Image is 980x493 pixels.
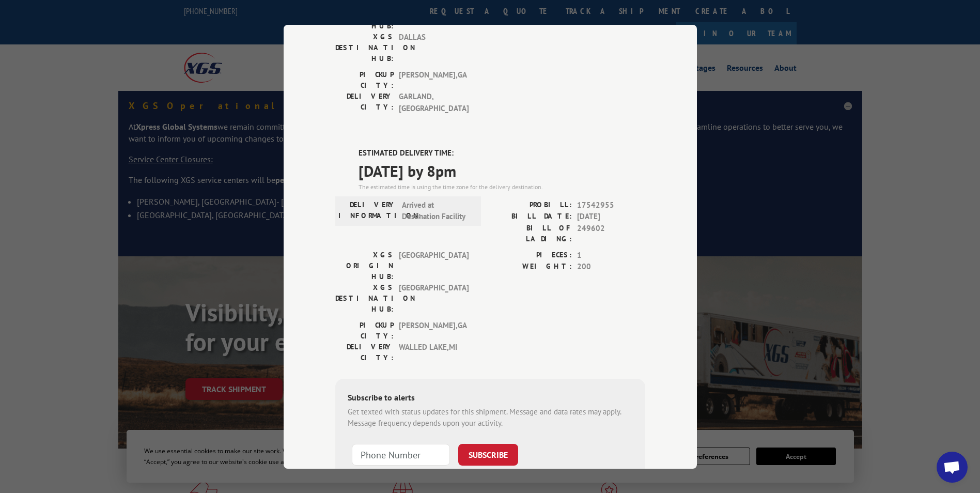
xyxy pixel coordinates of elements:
a: Open chat [937,452,968,483]
label: PROBILL: [490,199,572,211]
label: BILL OF LADING: [490,222,572,244]
button: SUBSCRIBE [458,443,518,465]
span: [DATE] [577,211,645,223]
span: 200 [577,261,645,273]
label: ESTIMATED DELIVERY TIME: [359,147,645,159]
label: PIECES: [490,249,572,261]
span: DALLAS [399,32,469,64]
label: BILL DATE: [490,211,572,223]
span: Arrived at Destination Facility [402,199,472,222]
div: Subscribe to alerts [348,391,633,406]
label: DELIVERY CITY: [335,91,394,114]
div: The estimated time is using the time zone for the delivery destination. [359,182,645,191]
label: XGS ORIGIN HUB: [335,249,394,282]
span: [GEOGRAPHIC_DATA] [399,282,469,314]
span: 249602 [577,222,645,244]
div: Get texted with status updates for this shipment. Message and data rates may apply. Message frequ... [348,406,633,429]
label: WEIGHT: [490,261,572,273]
span: 1 [577,249,645,261]
label: DELIVERY INFORMATION: [338,199,397,222]
span: WALLED LAKE , MI [399,341,469,363]
input: Phone Number [352,443,450,465]
label: PICKUP CITY: [335,69,394,91]
span: [PERSON_NAME] , GA [399,69,469,91]
span: 17542955 [577,199,645,211]
label: XGS DESTINATION HUB: [335,282,394,314]
span: GARLAND , [GEOGRAPHIC_DATA] [399,91,469,114]
span: [GEOGRAPHIC_DATA] [399,249,469,282]
label: DELIVERY CITY: [335,341,394,363]
span: [DATE] by 8pm [359,159,645,182]
label: XGS DESTINATION HUB: [335,32,394,64]
label: PICKUP CITY: [335,319,394,341]
span: [PERSON_NAME] , GA [399,319,469,341]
